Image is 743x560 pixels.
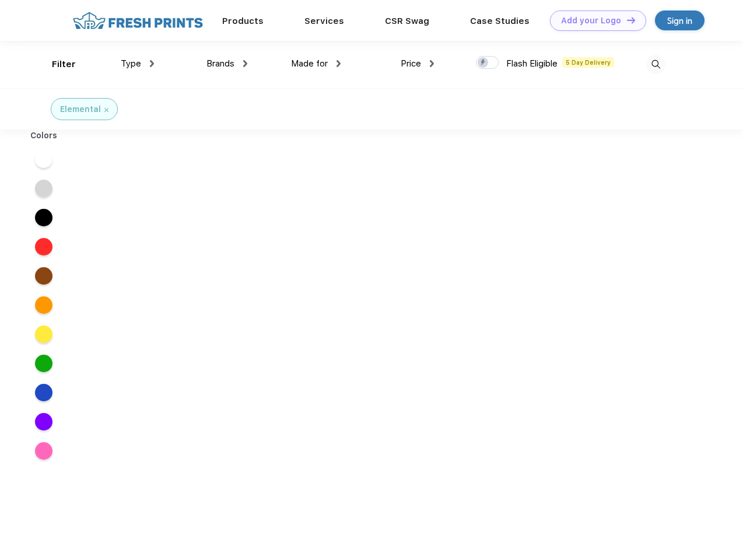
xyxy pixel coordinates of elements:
[304,16,344,26] a: Services
[655,10,705,30] a: Sign in
[206,58,234,69] span: Brands
[561,16,621,26] div: Add your Logo
[243,60,247,67] img: dropdown.png
[291,58,328,69] span: Made for
[430,60,434,67] img: dropdown.png
[52,58,76,71] div: Filter
[401,58,421,69] span: Price
[385,16,429,26] a: CSR Swag
[506,58,558,69] span: Flash Eligible
[60,103,101,116] div: Elemental
[627,17,635,23] img: DT
[22,129,66,142] div: Colors
[562,57,614,68] span: 5 Day Delivery
[69,10,206,31] img: fo%20logo%202.webp
[121,58,141,69] span: Type
[667,14,692,27] div: Sign in
[222,16,264,26] a: Products
[646,55,665,74] img: desktop_search.svg
[150,60,154,67] img: dropdown.png
[337,60,341,67] img: dropdown.png
[104,108,108,112] img: filter_cancel.svg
